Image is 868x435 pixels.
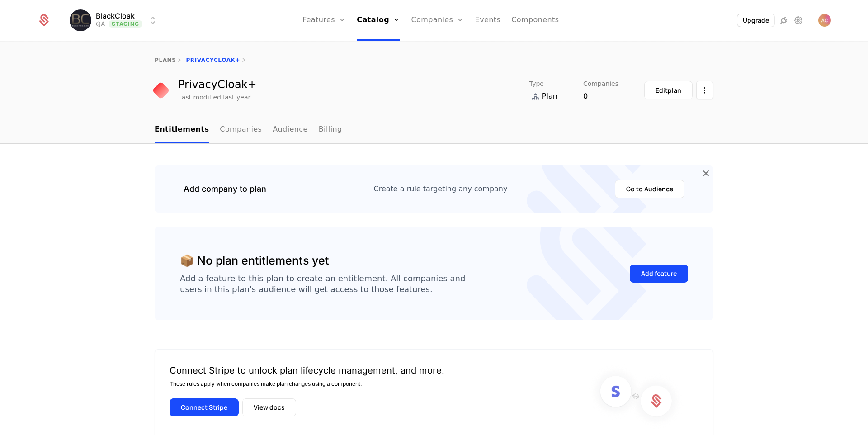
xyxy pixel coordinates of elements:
[170,380,444,388] div: These rules apply when companies make plan changes using a component.
[737,14,774,27] button: Upgrade
[70,9,91,31] img: BlackCloak
[818,14,831,27] button: Open user button
[184,183,266,195] div: Add company to plan
[656,86,681,95] div: Edit plan
[778,15,789,26] a: Integrations
[109,20,142,28] span: Staging
[644,81,693,99] button: Editplan
[170,398,239,416] button: Connect Stripe
[818,14,831,27] img: Andrei Coman
[529,80,544,87] span: Type
[180,252,329,270] div: 📦 No plan entitlements yet
[155,117,713,143] nav: Main
[180,273,465,295] div: Add a feature to this plan to create an entitlement. All companies and users in this plan's audie...
[273,117,308,143] a: Audience
[641,269,677,278] div: Add feature
[72,10,158,30] button: Select environment
[615,180,684,198] button: Go to Audience
[155,57,176,63] a: plans
[793,15,804,26] a: Settings
[242,398,296,416] button: View docs
[319,117,342,143] a: Billing
[630,265,688,283] button: Add feature
[374,184,508,194] div: Create a rule targeting any company
[170,364,444,377] div: Connect Stripe to unlock plan lifecycle management, and more.
[583,90,618,101] div: 0
[178,93,250,102] div: Last modified last year
[588,364,684,429] img: Connect Stripe to Schematic
[155,117,209,143] a: Entitlements
[178,79,257,90] div: PrivacyCloak+
[220,117,262,143] a: Companies
[96,19,105,28] div: QA
[155,117,342,143] ul: Choose Sub Page
[542,91,557,102] span: Plan
[96,12,135,19] span: BlackCloak
[583,80,618,87] span: Companies
[696,81,713,99] button: Select action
